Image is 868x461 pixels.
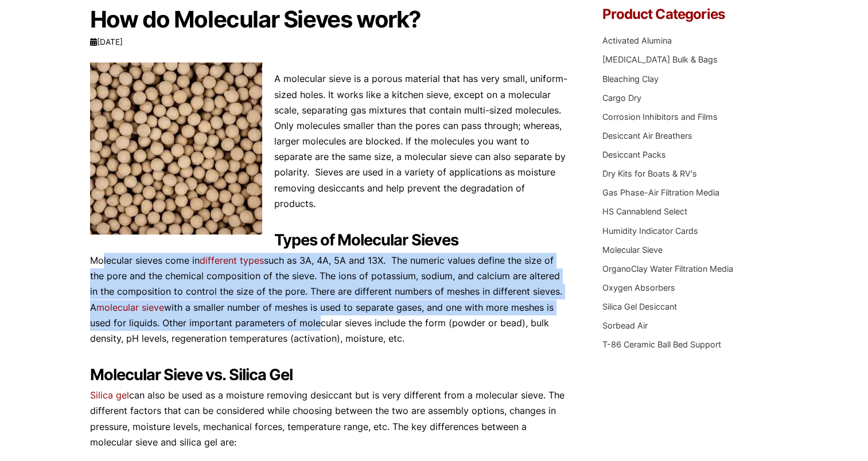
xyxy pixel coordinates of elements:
a: Desiccant Air Breathers [602,131,692,140]
time: [DATE] [90,37,123,46]
a: molecular sieve [96,302,164,313]
a: Corrosion Inhibitors and Films [602,112,718,122]
a: different types [200,255,264,266]
a: Molecular Sieve [602,245,663,255]
a: [MEDICAL_DATA] Bulk & Bags [602,54,718,64]
p: can also be used as a moisture removing desiccant but is very different from a molecular sieve. T... [90,388,569,450]
p: Molecular sieves come in such as 3A, 4A, 5A and 13X. The numeric values define the size of the po... [90,253,569,346]
a: Cargo Dry [602,93,641,103]
h2: Types of Molecular Sieves [90,231,569,250]
a: Activated Alumina [602,36,672,45]
h2: Molecular Sieve vs. Silica Gel [90,366,569,385]
a: Bleaching Clay [602,74,659,84]
a: OrganoClay Water Filtration Media [602,264,733,274]
a: T-86 Ceramic Ball Bed Support [602,339,721,349]
a: Silica Gel Desiccant [602,302,677,311]
h4: Product Categories [602,7,778,21]
a: Gas Phase-Air Filtration Media [602,187,719,197]
a: Dry Kits for Boats & RV's [602,169,697,178]
h1: How do Molecular Sieves work? [90,7,569,32]
a: Sorbead Air [602,321,648,330]
p: A molecular sieve is a porous material that has very small, uniform-sized holes. It works like a ... [90,71,569,212]
a: HS Cannablend Select [602,206,687,216]
a: Oxygen Absorbers [602,283,675,292]
a: Desiccant Packs [602,150,666,159]
img: Molecular Sieve [90,62,262,235]
a: Silica gel [90,389,129,401]
a: Humidity Indicator Cards [602,226,698,236]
